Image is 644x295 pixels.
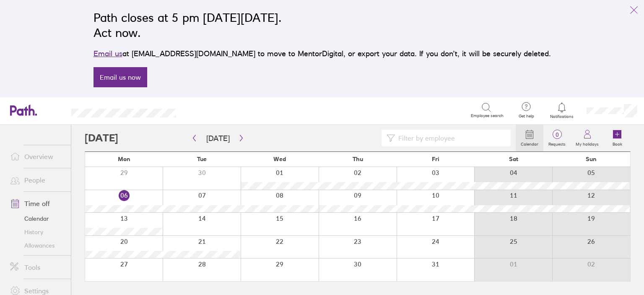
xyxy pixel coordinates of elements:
button: [DATE] [200,131,236,145]
span: Sun [586,156,597,162]
a: History [3,225,71,239]
a: Email us [93,49,122,58]
a: My holidays [571,125,604,151]
span: Tue [197,156,207,162]
span: Employee search [471,113,504,118]
a: Book [604,125,631,151]
a: People [3,172,71,188]
a: Overview [3,148,71,165]
a: Calendar [516,125,543,151]
a: 0Requests [543,125,571,151]
a: Allowances [3,239,71,252]
span: Mon [118,156,130,162]
a: Email us now [93,67,147,87]
span: Sat [509,156,518,162]
span: Notifications [548,114,576,119]
label: Requests [543,139,571,147]
a: Time off [3,195,71,212]
span: 0 [543,131,571,138]
a: Tools [3,259,71,276]
span: Wed [273,156,286,162]
div: Search [199,106,220,114]
span: Fri [432,156,439,162]
p: at [EMAIL_ADDRESS][DOMAIN_NAME] to move to MentorDigital, or export your data. If you don’t, it w... [93,48,551,60]
span: Get help [513,114,540,119]
a: Notifications [548,102,576,119]
input: Filter by employee [395,130,506,146]
label: Book [608,139,627,147]
label: Calendar [516,139,543,147]
h2: Path closes at 5 pm [DATE][DATE]. Act now. [93,10,551,40]
span: Thu [353,156,363,162]
a: Calendar [3,212,71,225]
label: My holidays [571,139,604,147]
